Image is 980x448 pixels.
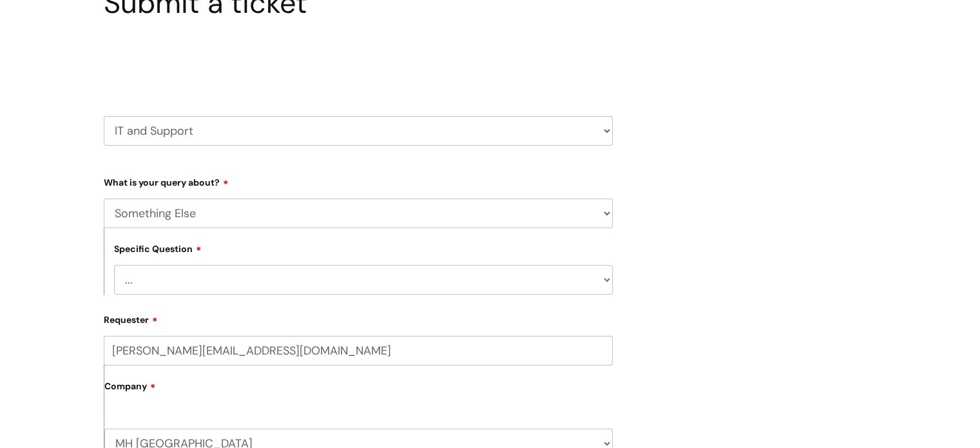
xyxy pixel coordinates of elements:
[104,310,613,326] label: Requester
[104,336,613,365] input: Email
[104,173,613,188] label: What is your query about?
[114,242,202,255] label: Specific Question
[104,376,613,405] label: Company
[104,50,613,74] h2: Select issue type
